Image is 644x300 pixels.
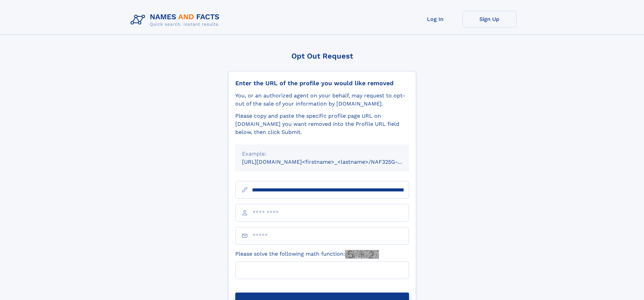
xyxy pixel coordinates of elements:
[408,11,462,27] a: Log In
[128,11,225,29] img: Logo Names and Facts
[462,11,517,27] a: Sign Up
[228,52,416,60] div: Opt Out Request
[242,159,422,165] small: [URL][DOMAIN_NAME]<firstname>_<lastname>/NAF325G-xxxxxxxx
[235,92,409,108] div: You, or an authorized agent on your behalf, may request to opt-out of the sale of your informatio...
[242,150,402,158] div: Example:
[235,79,409,87] div: Enter the URL of the profile you would like removed
[235,112,409,136] div: Please copy and paste the specific profile page URL on [DOMAIN_NAME] you want removed into the Pr...
[235,250,379,259] label: Please solve the following math function:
